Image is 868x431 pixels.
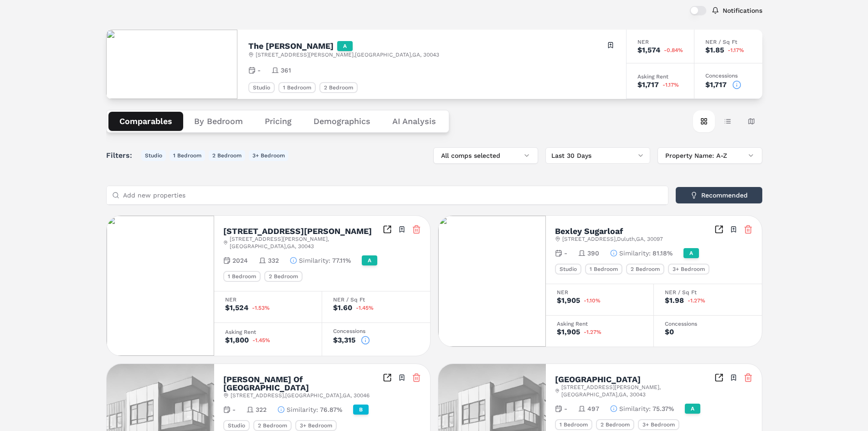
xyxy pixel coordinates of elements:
span: Similarity : [619,249,651,258]
input: Add new properties [123,186,663,204]
button: Studio [141,150,166,161]
div: A [362,255,377,265]
a: Inspect Comparables [714,373,724,382]
div: A [337,41,353,51]
span: [STREET_ADDRESS] , Duluth , GA , 30097 [562,235,663,243]
div: $1,524 [225,304,248,312]
span: [STREET_ADDRESS][PERSON_NAME] , [GEOGRAPHIC_DATA] , GA , 30043 [230,235,383,250]
span: [STREET_ADDRESS][PERSON_NAME] , [GEOGRAPHIC_DATA] , GA , 30043 [561,384,714,398]
span: - [564,404,567,413]
div: 2 Bedroom [319,82,358,93]
span: -0.84% [664,47,683,53]
button: 1 Bedroom [169,150,205,161]
div: NER [637,39,683,45]
span: -1.27% [584,329,601,335]
h2: [STREET_ADDRESS][PERSON_NAME] [223,227,372,235]
span: -1.17% [728,47,744,53]
button: 3+ Bedroom [249,150,288,161]
div: 3+ Bedroom [638,419,679,430]
div: 1 Bedroom [278,82,316,93]
div: $1,905 [557,297,580,304]
span: 497 [587,404,599,413]
div: $1.98 [665,297,684,304]
div: 2 Bedroom [626,264,664,275]
button: Property Name: A-Z [657,147,762,164]
div: $1,800 [225,337,249,344]
div: NER [557,290,642,295]
div: Asking Rent [637,74,683,79]
span: 77.11% [332,256,351,265]
div: Concessions [705,73,751,78]
div: A [685,404,700,414]
span: -1.45% [356,305,374,311]
span: 361 [281,66,291,75]
span: 390 [587,249,599,258]
button: Demographics [303,112,381,131]
button: By Bedroom [183,112,254,131]
button: 2 Bedroom [209,150,245,161]
span: Similarity : [619,404,651,413]
button: Similarity:76.87% [277,405,342,414]
div: Studio [555,264,581,275]
div: B [353,405,369,415]
span: Filters: [106,150,138,161]
div: $1.60 [333,304,352,312]
span: [STREET_ADDRESS][PERSON_NAME] , [GEOGRAPHIC_DATA] , GA , 30043 [256,51,439,58]
h2: [GEOGRAPHIC_DATA] [555,375,641,384]
div: $1,717 [637,81,659,88]
div: $1,905 [557,328,580,336]
div: NER / Sq Ft [665,290,751,295]
span: Similarity : [287,405,318,414]
button: Similarity:77.11% [290,256,351,265]
div: 2 Bedroom [596,419,634,430]
span: - [564,249,567,258]
div: 2 Bedroom [264,271,303,282]
span: 332 [268,256,279,265]
span: [STREET_ADDRESS] , [GEOGRAPHIC_DATA] , GA , 30046 [231,392,370,399]
label: Notifications [723,7,762,14]
div: $3,315 [333,337,355,344]
button: Similarity:75.37% [610,404,674,413]
a: Inspect Comparables [383,225,392,234]
div: $1.85 [705,47,724,54]
div: NER [225,297,311,302]
h2: The [PERSON_NAME] [248,42,334,50]
span: 76.87% [320,405,342,414]
button: AI Analysis [381,112,447,131]
span: -1.53% [252,305,270,311]
div: 2 Bedroom [253,420,292,431]
div: Concessions [333,328,419,334]
div: 3+ Bedroom [668,264,709,275]
span: Similarity : [299,256,330,265]
div: 1 Bedroom [223,271,261,282]
button: All comps selected [433,147,538,164]
span: -1.17% [663,82,679,88]
span: 322 [256,405,267,414]
div: $1,574 [637,47,660,54]
div: Studio [223,420,250,431]
span: -1.10% [584,298,601,303]
button: Similarity:81.18% [610,249,673,258]
h2: Bexley Sugarloaf [555,227,623,235]
a: Inspect Comparables [714,225,724,234]
div: A [683,248,699,258]
span: - [232,405,236,414]
div: $1,717 [705,81,727,88]
div: NER / Sq Ft [705,39,751,45]
div: 3+ Bedroom [295,420,337,431]
button: Pricing [254,112,303,131]
span: - [257,66,261,75]
div: Asking Rent [225,329,311,335]
div: Asking Rent [557,321,642,327]
div: 1 Bedroom [585,264,622,275]
h2: [PERSON_NAME] Of [GEOGRAPHIC_DATA] [223,375,383,392]
span: 2024 [232,256,248,265]
div: Studio [248,82,275,93]
span: 81.18% [652,249,673,258]
div: NER / Sq Ft [333,297,419,302]
div: 1 Bedroom [555,419,592,430]
a: Inspect Comparables [383,373,392,382]
span: 75.37% [652,404,674,413]
button: Recommended [676,187,762,203]
button: Comparables [108,112,183,131]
